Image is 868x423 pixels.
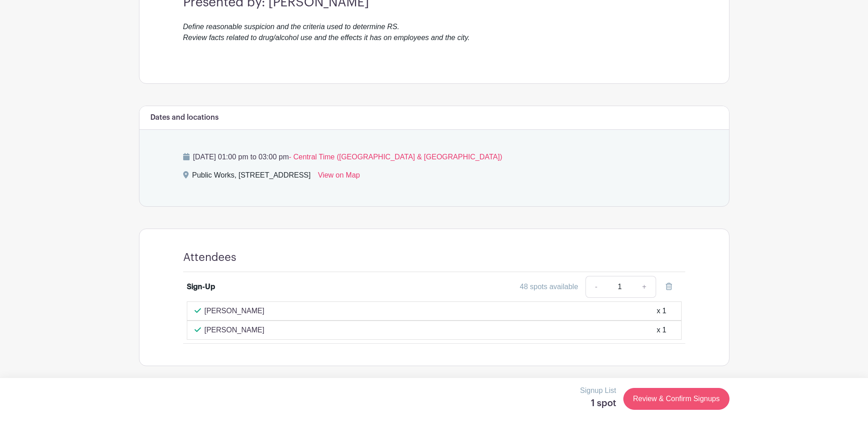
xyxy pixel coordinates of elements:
[183,152,685,163] p: [DATE] 01:00 pm to 03:00 pm
[205,306,265,316] p: [PERSON_NAME]
[657,325,666,336] div: x 1
[187,281,215,292] div: Sign-Up
[183,23,470,41] em: Define reasonable suspicion and the criteria used to determine RS. Review facts related to drug/a...
[623,388,729,410] a: Review & Confirm Signups
[205,325,265,336] p: [PERSON_NAME]
[289,153,502,161] span: - Central Time ([GEOGRAPHIC_DATA] & [GEOGRAPHIC_DATA])
[580,398,616,409] h5: 1 spot
[657,306,666,316] div: x 1
[318,170,360,184] a: View on Map
[183,251,236,264] h4: Attendees
[586,276,606,298] a: -
[633,276,656,298] a: +
[520,281,578,292] div: 48 spots available
[580,385,616,396] p: Signup List
[150,113,219,122] h6: Dates and locations
[192,170,311,184] div: Public Works, [STREET_ADDRESS]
